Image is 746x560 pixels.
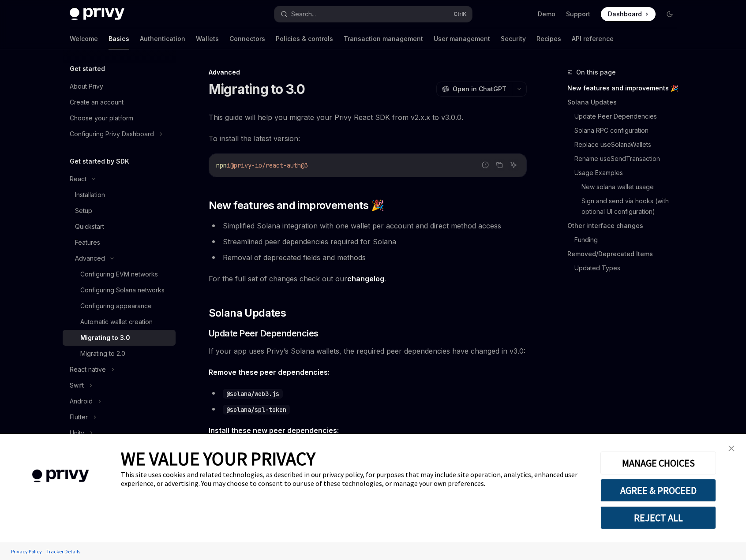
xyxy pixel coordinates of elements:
[80,269,158,280] div: Configuring EVM networks
[209,132,527,145] span: To install the latest version:
[574,261,684,275] a: Updated Types
[453,85,506,93] span: Open in ChatGPT
[567,95,684,109] a: Solana Updates
[80,317,153,327] div: Automatic wallet creation
[436,82,512,97] button: Open in ChatGPT
[140,28,185,49] a: Authentication
[501,28,526,49] a: Security
[70,174,86,184] div: React
[70,63,105,74] h5: Get started
[196,28,219,49] a: Wallets
[576,67,616,78] span: On this page
[608,10,642,19] span: Dashboard
[574,233,684,247] a: Funding
[109,28,129,49] a: Basics
[538,10,555,19] a: Demo
[75,221,104,232] div: Quickstart
[434,28,490,49] a: User management
[276,28,333,49] a: Policies & controls
[80,301,152,311] div: Configuring appearance
[574,152,684,166] a: Rename useSendTransaction
[600,506,716,529] button: REJECT ALL
[44,544,82,559] a: Tracker Details
[63,298,176,314] a: Configuring appearance
[63,266,176,282] a: Configuring EVM networks
[601,7,656,21] a: Dashboard
[344,28,423,49] a: Transaction management
[230,161,308,169] span: @privy-io/react-auth@3
[80,348,125,359] div: Migrating to 2.0
[209,235,527,248] li: Streamlined peer dependencies required for Solana
[209,198,384,213] span: New features and improvements 🎉
[574,123,684,138] a: Solana RPC configuration
[70,8,124,20] img: dark logo
[63,346,176,362] a: Migrating to 2.0
[80,332,130,343] div: Migrating to 3.0
[63,235,176,250] a: Features
[216,161,227,169] span: npm
[70,28,98,49] a: Welcome
[70,364,106,375] div: React native
[75,205,92,216] div: Setup
[209,220,527,232] li: Simplified Solana integration with one wallet per account and direct method access
[70,81,103,92] div: About Privy
[75,190,105,200] div: Installation
[567,81,684,95] a: New features and improvements 🎉
[291,9,316,19] div: Search...
[581,194,684,219] a: Sign and send via hooks (with optional UI configuration)
[209,426,339,435] strong: Install these new peer dependencies:
[63,330,176,346] a: Migrating to 3.0
[13,457,108,495] img: company logo
[70,129,154,139] div: Configuring Privy Dashboard
[209,345,527,357] span: If your app uses Privy’s Solana wallets, the required peer dependencies have changed in v3.0:
[600,452,716,474] button: MANAGE CHOICES
[70,396,93,407] div: Android
[70,412,88,422] div: Flutter
[574,109,684,123] a: Update Peer Dependencies
[536,28,561,49] a: Recipes
[723,440,740,457] a: close banner
[121,470,587,488] div: This site uses cookies and related technologies, as described in our privacy policy, for purposes...
[223,405,290,414] code: @solana/spl-token
[227,161,230,169] span: i
[663,7,677,21] button: Toggle dark mode
[494,159,505,171] button: Copy the contents from the code block
[209,81,305,97] h1: Migrating to 3.0
[209,111,527,123] span: This guide will help you migrate your Privy React SDK from v2.x.x to v3.0.0.
[567,219,684,233] a: Other interface changes
[70,428,84,438] div: Unity
[75,237,100,248] div: Features
[566,10,590,19] a: Support
[454,11,467,18] span: Ctrl K
[80,285,165,295] div: Configuring Solana networks
[574,138,684,152] a: Replace useSolanaWallets
[480,159,491,171] button: Report incorrect code
[728,445,735,452] img: close banner
[567,247,684,261] a: Removed/Deprecated Items
[63,203,176,219] a: Setup
[572,28,614,49] a: API reference
[229,28,265,49] a: Connectors
[75,253,105,264] div: Advanced
[209,251,527,264] li: Removal of deprecated fields and methods
[508,159,519,171] button: Ask AI
[347,274,384,284] a: changelog
[209,68,527,77] div: Advanced
[274,6,472,22] button: Search...CtrlK
[63,110,176,126] a: Choose your platform
[600,479,716,502] button: AGREE & PROCEED
[70,380,84,391] div: Swift
[9,544,44,559] a: Privacy Policy
[209,306,286,320] span: Solana Updates
[70,113,133,123] div: Choose your platform
[63,94,176,110] a: Create an account
[70,156,129,167] h5: Get started by SDK
[121,447,315,470] span: WE VALUE YOUR PRIVACY
[63,282,176,298] a: Configuring Solana networks
[63,187,176,203] a: Installation
[209,273,527,285] span: For the full set of changes check out our .
[63,314,176,330] a: Automatic wallet creation
[209,327,319,340] span: Update Peer Dependencies
[63,219,176,235] a: Quickstart
[63,78,176,94] a: About Privy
